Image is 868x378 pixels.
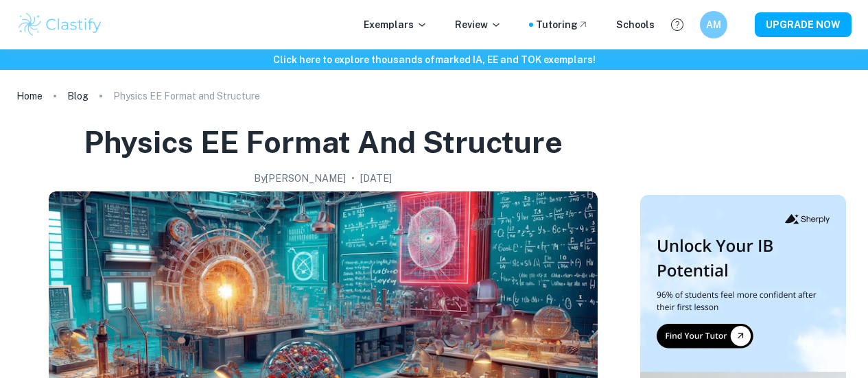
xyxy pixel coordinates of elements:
a: Tutoring [536,17,589,32]
h2: [DATE] [360,171,392,186]
h1: Physics EE Format and Structure [84,122,563,163]
a: Schools [616,17,655,32]
p: Review [455,17,502,32]
button: Help and Feedback [666,13,689,36]
img: Clastify logo [16,11,104,38]
button: UPGRADE NOW [755,12,852,37]
p: • [351,171,355,186]
button: AM [700,11,727,38]
h6: Click here to explore thousands of marked IA, EE and TOK exemplars ! [3,52,865,67]
a: Blog [67,86,89,106]
h6: AM [706,17,722,32]
a: Home [16,86,43,106]
p: Physics EE Format and Structure [113,88,260,104]
h2: By [PERSON_NAME] [254,171,346,186]
p: Exemplars [364,17,427,32]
